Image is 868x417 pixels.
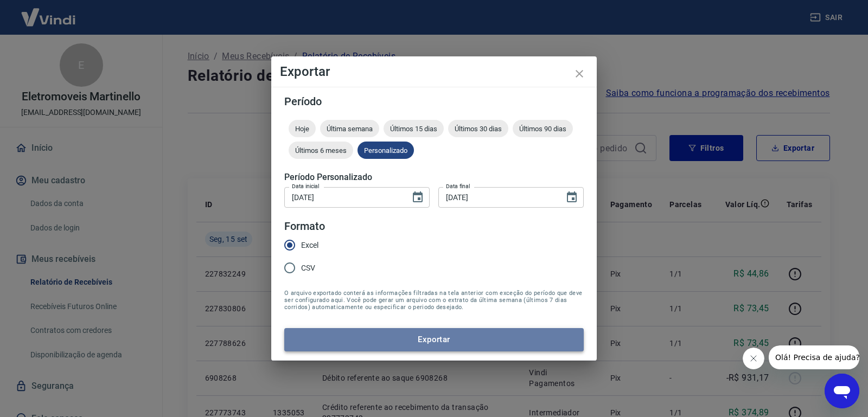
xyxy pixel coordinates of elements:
iframe: Fechar mensagem [743,348,764,369]
div: Últimos 30 dias [448,120,508,137]
span: Excel [301,240,318,251]
button: close [566,61,592,87]
legend: Formato [284,219,325,234]
h5: Período [284,96,584,107]
span: Personalizado [358,146,414,155]
div: Última semana [320,120,379,137]
span: Última semana [320,125,379,133]
h5: Período Personalizado [284,172,584,183]
span: CSV [301,262,315,274]
button: Choose date, selected date is 27 de ago de 2025 [407,187,429,208]
label: Data inicial [292,182,320,190]
span: Últimos 15 dias [384,125,444,133]
div: Hoje [289,120,316,137]
input: DD/MM/YYYY [284,187,403,207]
span: Últimos 90 dias [513,125,573,133]
span: O arquivo exportado conterá as informações filtradas na tela anterior com exceção do período que ... [284,290,584,311]
button: Choose date, selected date is 16 de set de 2025 [561,187,583,208]
div: Últimos 90 dias [513,120,573,137]
iframe: Mensagem da empresa [769,345,859,369]
input: DD/MM/YYYY [438,187,557,207]
span: Olá! Precisa de ajuda? [7,8,91,16]
iframe: Botão para abrir a janela de mensagens [825,374,859,408]
label: Data final [446,182,470,190]
span: Últimos 30 dias [448,125,508,133]
button: Exportar [284,328,584,351]
div: Últimos 6 meses [289,142,353,159]
div: Últimos 15 dias [384,120,444,137]
span: Hoje [289,125,316,133]
h4: Exportar [280,65,588,78]
div: Personalizado [358,142,414,159]
span: Últimos 6 meses [289,146,353,155]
